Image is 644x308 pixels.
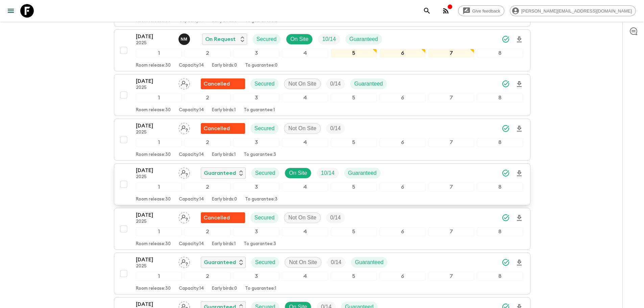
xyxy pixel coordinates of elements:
div: Secured [251,257,280,268]
div: 2 [185,227,231,236]
p: Capacity: 14 [179,241,204,247]
p: Secured [255,80,275,88]
p: To guarantee: 3 [244,241,276,247]
span: Assign pack leader [178,169,190,175]
div: 7 [428,138,474,147]
button: menu [4,4,18,18]
div: 2 [185,272,231,281]
p: Secured [257,35,277,43]
svg: Synced Successfully [502,35,510,43]
div: Secured [251,123,279,134]
p: Not On Site [288,80,316,88]
p: To guarantee: 0 [245,63,278,68]
div: 1 [136,93,182,102]
p: Early birds: 0 [212,63,237,68]
p: Early birds: 0 [212,286,237,291]
div: 4 [282,272,328,281]
div: 4 [282,49,328,57]
div: Flash Pack cancellation [201,123,245,134]
div: Trip Fill [326,212,345,223]
div: 5 [331,138,377,147]
p: [DATE] [136,211,173,219]
p: To guarantee: 3 [245,197,278,202]
div: Flash Pack cancellation [201,212,245,223]
div: Not On Site [284,78,321,89]
button: [DATE]2025Assign pack leaderFlash Pack cancellationSecuredNot On SiteTrip Fill12345678Room releas... [114,119,530,161]
div: 6 [380,138,426,147]
p: Secured [255,258,276,266]
div: Secured [251,168,280,179]
p: Guaranteed [354,80,383,88]
div: 7 [428,183,474,191]
div: Secured [253,34,281,45]
div: Not On Site [284,123,321,134]
div: 3 [233,138,279,147]
p: Room release: 30 [136,152,171,158]
div: 4 [282,183,328,191]
div: 4 [282,93,328,102]
div: 8 [477,49,523,57]
div: 5 [331,49,377,57]
div: 4 [282,138,328,147]
p: 2025 [136,41,173,46]
p: To guarantee: 1 [244,108,275,113]
div: 2 [185,183,231,191]
span: [PERSON_NAME][EMAIL_ADDRESS][DOMAIN_NAME] [518,8,636,14]
p: Guaranteed [204,258,236,266]
span: Assign pack leader [178,125,190,130]
button: [DATE]2025Nabil MerriOn RequestSecuredOn SiteTrip FillGuaranteed12345678Room release:30Capacity:1... [114,29,530,71]
p: 10 / 14 [321,169,334,177]
p: 0 / 14 [330,124,341,133]
span: Nabil Merri [178,35,191,41]
div: 3 [233,272,279,281]
div: 4 [282,227,328,236]
div: 5 [331,183,377,191]
p: Guaranteed [350,35,378,43]
div: 3 [233,49,279,57]
p: 2025 [136,85,173,91]
div: Trip Fill [326,78,345,89]
svg: Download Onboarding [515,214,523,222]
p: Room release: 30 [136,63,171,68]
button: [DATE]2025Assign pack leaderGuaranteedSecuredNot On SiteTrip FillGuaranteed12345678Room release:3... [114,253,530,294]
p: 0 / 14 [331,258,341,266]
p: [DATE] [136,256,173,264]
div: 6 [380,227,426,236]
button: search adventures [420,4,434,18]
p: 2025 [136,219,173,224]
p: Cancelled [204,214,230,222]
span: Give feedback [469,8,504,14]
span: Assign pack leader [178,80,190,86]
p: Not On Site [289,258,317,266]
div: 6 [380,93,426,102]
div: 5 [331,272,377,281]
p: Capacity: 14 [179,286,204,291]
p: Capacity: 14 [179,108,204,113]
p: Room release: 30 [136,108,171,113]
div: Trip Fill [317,168,338,179]
p: Capacity: 14 [179,152,204,158]
a: Give feedback [458,5,504,16]
svg: Synced Successfully [502,169,510,177]
div: [PERSON_NAME][EMAIL_ADDRESS][DOMAIN_NAME] [510,5,636,16]
div: 8 [477,138,523,147]
svg: Synced Successfully [502,124,510,133]
p: Guaranteed [355,258,384,266]
div: 8 [477,93,523,102]
div: 8 [477,272,523,281]
button: NM [178,33,191,45]
div: Not On Site [285,257,321,268]
p: [DATE] [136,166,173,174]
div: Flash Pack cancellation [201,78,245,89]
div: Trip Fill [327,257,345,268]
div: 6 [380,49,426,57]
div: 5 [331,93,377,102]
p: To guarantee: 1 [245,286,276,291]
p: Early birds: 1 [212,152,236,158]
p: Guaranteed [204,169,236,177]
span: Assign pack leader [178,259,190,264]
p: Room release: 30 [136,286,171,291]
div: 5 [331,227,377,236]
p: Cancelled [204,124,230,133]
p: Early birds: 1 [212,108,236,113]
